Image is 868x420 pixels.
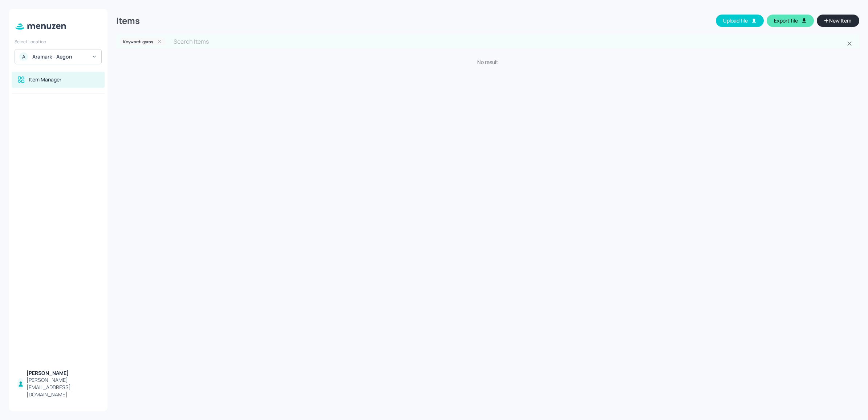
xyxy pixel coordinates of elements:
[120,37,156,46] span: Keyword: gyros
[19,52,28,61] div: A
[120,38,165,45] div: Keyword: gyros
[169,34,845,49] input: Search Items
[32,53,87,60] div: Aramark - Aegon
[27,369,99,377] div: [PERSON_NAME]
[29,76,61,83] div: Item Manager
[27,376,99,398] div: [PERSON_NAME][EMAIL_ADDRESS][DOMAIN_NAME]
[817,15,859,27] button: New Item
[15,39,102,45] div: Select Location
[842,36,857,51] button: Clear
[828,17,852,25] span: New Item
[116,15,140,27] div: Items
[716,15,764,27] button: Upload file
[116,55,859,69] p: No result
[767,15,814,27] button: Export file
